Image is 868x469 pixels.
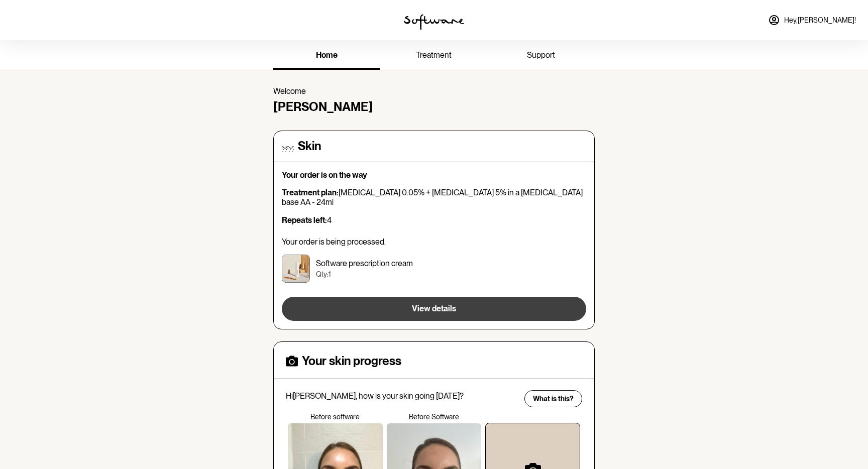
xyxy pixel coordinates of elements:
[286,413,385,421] p: Before software
[416,50,452,60] span: treatment
[282,255,310,283] img: ckrjybs9h00003h5xsftakopd.jpg
[273,100,595,114] h4: [PERSON_NAME]
[385,413,484,421] p: Before Software
[282,170,586,180] p: Your order is on the way
[524,390,582,407] button: What is this?
[404,14,464,30] img: software logo
[286,391,518,401] p: Hi [PERSON_NAME] , how is your skin going [DATE]?
[316,270,413,279] p: Qty: 1
[282,215,586,225] p: 4
[784,16,856,25] span: Hey, [PERSON_NAME] !
[412,304,456,313] span: View details
[282,215,327,225] strong: Repeats left:
[298,139,321,154] h4: Skin
[282,237,586,247] p: Your order is being processed.
[302,354,401,369] h4: Your skin progress
[282,188,586,207] p: [MEDICAL_DATA] 0.05% + [MEDICAL_DATA] 5% in a [MEDICAL_DATA] base AA - 24ml
[380,42,487,70] a: treatment
[316,259,413,268] p: Software prescription cream
[488,42,595,70] a: support
[282,188,339,197] strong: Treatment plan:
[762,8,862,32] a: Hey,[PERSON_NAME]!
[273,86,595,96] p: Welcome
[527,50,555,60] span: support
[316,50,338,60] span: home
[282,297,586,321] button: View details
[273,42,380,70] a: home
[533,395,574,403] span: What is this?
